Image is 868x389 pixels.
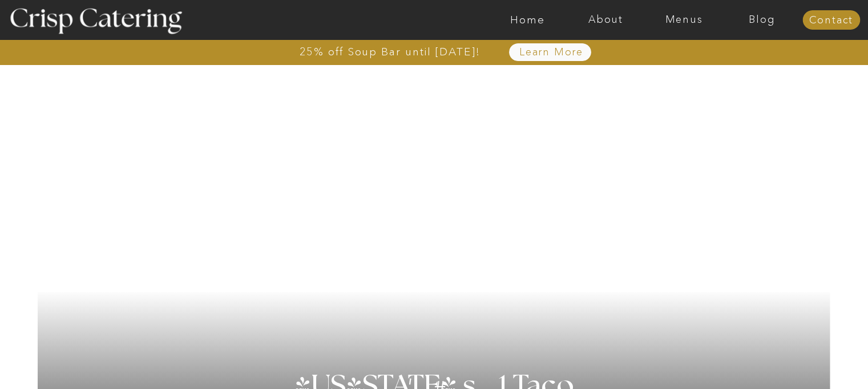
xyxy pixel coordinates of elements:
a: Menus [645,14,723,26]
a: Blog [723,14,801,26]
a: About [567,14,645,26]
a: Learn More [493,47,610,58]
a: Home [488,14,567,26]
a: Contact [802,15,860,26]
a: 25% off Soup Bar until [DATE]! [259,46,522,58]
